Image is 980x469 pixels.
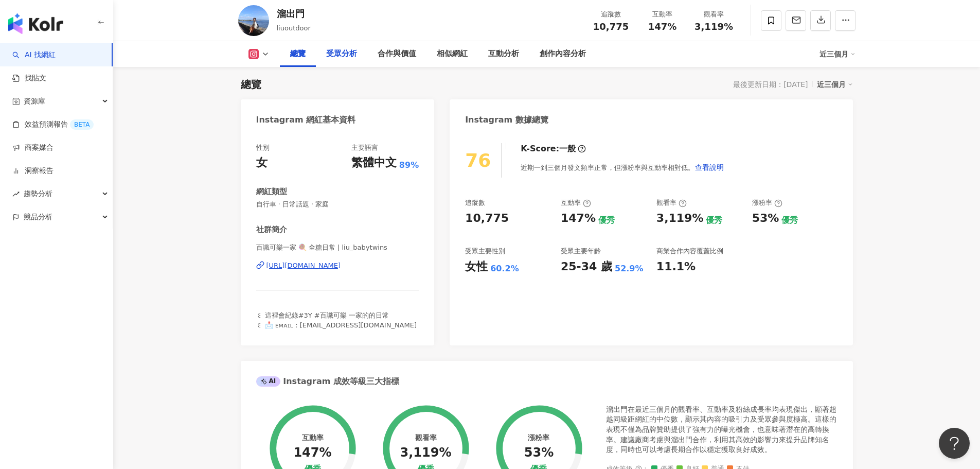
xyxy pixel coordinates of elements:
[256,155,268,171] div: 女
[277,7,311,20] div: 溜出門
[524,446,554,460] div: 53%
[12,50,56,60] a: searchAI 找網紅
[12,73,46,83] a: 找貼文
[593,21,629,32] span: 10,775
[592,9,631,20] div: 追蹤數
[8,13,63,34] img: logo
[648,22,677,32] span: 147%
[521,143,586,154] div: K-Score :
[465,198,485,207] div: 追蹤數
[694,157,724,178] button: 查看說明
[351,155,397,171] div: 繁體中文
[399,160,419,171] span: 89%
[24,182,52,205] span: 趨勢分析
[290,48,306,60] div: 總覽
[266,261,341,270] div: [URL][DOMAIN_NAME]
[415,433,437,442] div: 觀看率
[24,90,45,113] span: 資源庫
[559,143,576,154] div: 一般
[817,78,853,91] div: 近三個月
[465,211,509,227] div: 10,775
[528,433,549,442] div: 漲粉率
[465,114,548,126] div: Instagram 數據總覽
[256,311,417,328] span: ꒰ 這裡會紀錄#3Y #百識可樂 一家的的日常 ꒰ 📩 ᴇᴍᴀɪʟ : [EMAIL_ADDRESS][DOMAIN_NAME]
[540,48,586,60] div: 創作內容分析
[351,143,378,152] div: 主要語言
[656,259,696,275] div: 11.1%
[256,143,270,152] div: 性別
[615,263,644,274] div: 52.9%
[12,166,54,176] a: 洞察報告
[752,198,782,207] div: 漲粉率
[465,259,488,275] div: 女性
[733,80,808,89] div: 最後更新日期：[DATE]
[606,405,838,455] div: 溜出門在最近三個月的觀看率、互動率及粉絲成長率均表現傑出，顯著超越同級距網紅的中位數，顯示其內容的吸引力及受眾參與度極高。這樣的表現不僅為品牌贊助提供了強有力的曝光機會，也意味著潛在的高轉換率。...
[256,114,356,126] div: Instagram 網紅基本資料
[643,9,682,20] div: 互動率
[465,150,491,171] div: 76
[521,157,724,178] div: 近期一到三個月發文頻率正常，但漲粉率與互動率相對低。
[598,215,615,226] div: 優秀
[378,48,416,60] div: 合作與價值
[256,376,281,387] div: AI
[656,198,687,207] div: 觀看率
[302,433,324,442] div: 互動率
[256,261,419,270] a: [URL][DOMAIN_NAME]
[24,205,52,229] span: 競品分析
[656,247,723,256] div: 商業合作內容覆蓋比例
[400,446,452,460] div: 3,119%
[561,247,601,256] div: 受眾主要年齡
[12,119,94,130] a: 效益預測報告BETA
[256,376,399,387] div: Instagram 成效等級三大指標
[694,22,733,32] span: 3,119%
[695,163,724,171] span: 查看說明
[488,48,519,60] div: 互動分析
[241,77,261,92] div: 總覽
[939,428,970,459] iframe: Help Scout Beacon - Open
[256,243,419,252] span: 百識可樂一家 🍭 全糖日常 | liu_babytwins
[437,48,468,60] div: 相似網紅
[561,259,612,275] div: 25-34 歲
[293,446,331,460] div: 147%
[326,48,357,60] div: 受眾分析
[706,215,722,226] div: 優秀
[752,211,779,227] div: 53%
[256,200,419,209] span: 自行車 · 日常話題 · 家庭
[819,46,856,62] div: 近三個月
[256,224,287,235] div: 社群簡介
[490,263,519,274] div: 60.2%
[12,190,20,198] span: rise
[465,247,505,256] div: 受眾主要性別
[656,211,704,227] div: 3,119%
[694,9,734,20] div: 觀看率
[277,24,311,32] span: liuoutdoor
[781,215,798,226] div: 優秀
[12,143,54,153] a: 商案媒合
[561,198,591,207] div: 互動率
[561,211,596,227] div: 147%
[238,5,269,36] img: KOL Avatar
[256,186,287,197] div: 網紅類型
